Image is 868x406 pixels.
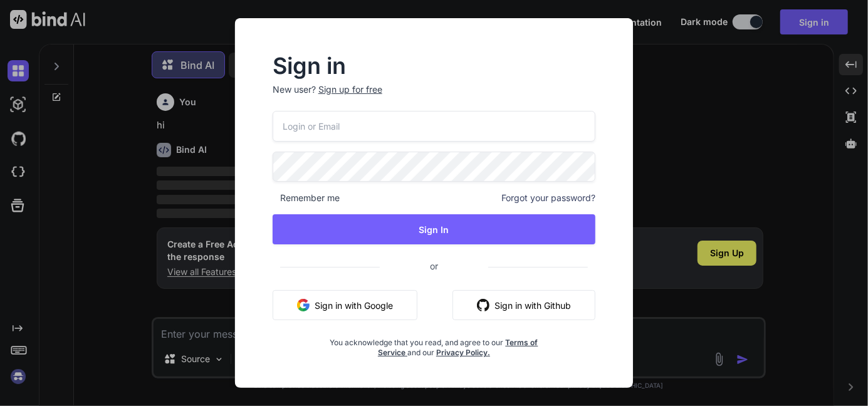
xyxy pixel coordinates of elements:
[273,192,340,204] span: Remember me
[380,251,488,281] span: or
[477,299,489,311] img: github
[273,111,595,142] input: Login or Email
[273,83,595,111] p: New user?
[273,56,595,76] h2: Sign in
[327,330,542,358] div: You acknowledge that you read, and agree to our and our
[378,338,538,357] a: Terms of Service
[318,83,382,96] div: Sign up for free
[273,290,417,320] button: Sign in with Google
[297,299,310,311] img: google
[436,348,490,357] a: Privacy Policy.
[273,214,595,244] button: Sign In
[452,290,595,320] button: Sign in with Github
[501,192,595,204] span: Forgot your password?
